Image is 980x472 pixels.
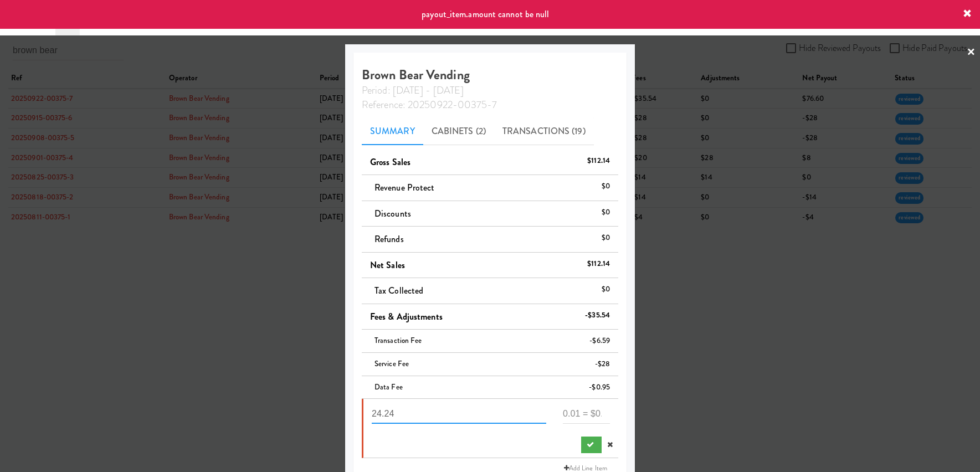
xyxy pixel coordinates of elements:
a: Transactions (19) [494,117,594,145]
span: Refunds [374,233,404,245]
li: Data Fee-$0.95 [362,376,618,399]
div: -$28 [595,357,610,371]
span: Fees & Adjustments [370,310,443,323]
div: $112.14 [587,154,610,168]
div: $0 [602,283,610,296]
input: 0.01 = $0.01 [563,403,610,424]
span: Discounts [374,207,411,220]
span: Transaction Fee [374,335,422,346]
div: $112.14 [587,257,610,271]
li: Transaction Fee-$6.59 [362,330,618,353]
span: Gross Sales [370,156,411,168]
div: -$0.95 [589,381,610,394]
li: Service Fee-$28 [362,353,618,376]
span: Data Fee [374,382,403,392]
a: Cabinets (2) [423,117,494,145]
span: Period: [DATE] - [DATE] [362,83,464,98]
span: Revenue Protect [374,181,435,194]
span: payout_item.amount cannot be null [422,8,549,20]
div: $0 [602,179,610,193]
a: × [967,35,976,70]
div: -$35.54 [585,309,610,322]
a: Summary [362,117,423,145]
span: Reference: 20250922-00375-7 [362,98,497,112]
span: Tax Collected [374,284,423,297]
div: -$6.59 [589,334,610,348]
div: $0 [602,231,610,245]
div: $0 [602,206,610,219]
h4: Brown Bear Vending [362,68,618,111]
input: Name [372,403,546,424]
span: Service Fee [374,358,409,369]
span: Net Sales [370,259,405,271]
